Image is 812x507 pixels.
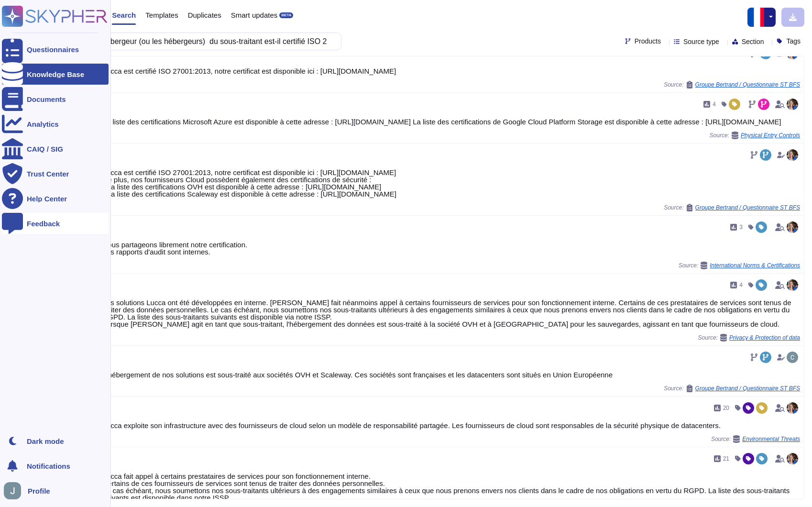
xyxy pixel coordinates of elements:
[2,113,109,134] a: Analytics
[27,71,84,78] div: Knowledge Base
[723,456,729,462] span: 21
[710,132,800,139] span: Source:
[747,8,767,27] img: fr
[713,101,716,107] span: 4
[698,334,800,342] span: Source:
[786,38,801,44] span: Tags
[27,121,59,128] div: Analytics
[145,11,178,19] span: Templates
[787,99,798,110] img: user
[787,402,798,414] img: user
[2,163,109,184] a: Trust Center
[729,335,800,341] span: Privacy & Protection of data
[710,263,800,268] span: International Norms & Certifications
[739,224,743,230] span: 3
[27,170,69,177] div: Trust Center
[787,453,798,464] img: user
[103,67,800,75] div: Lucca est certifié ISO 27001:2013, notre certificat est disponible ici : [URL][DOMAIN_NAME]
[103,422,800,429] div: Lucca exploite son infrastructure avec des fournisseurs de cloud selon un modèle de responsabilit...
[683,38,719,45] span: Source type
[664,385,800,392] span: Source:
[2,138,109,159] a: CAIQ / SIG
[787,279,798,291] img: user
[4,482,21,499] img: user
[711,435,800,443] span: Source:
[664,204,800,211] span: Source:
[28,487,50,495] span: Profile
[787,221,798,233] img: user
[787,149,798,161] img: user
[742,436,800,442] span: Environmental Threats
[2,480,28,501] button: user
[2,88,109,110] a: Documents
[103,299,800,328] div: Les solutions Lucca ont été développées en interne. [PERSON_NAME] fait néanmoins appel à certains...
[664,81,800,88] span: Source:
[741,132,800,138] span: Physical Entry Controls
[27,46,79,53] div: Questionnaires
[27,220,60,227] div: Feedback
[112,11,136,19] span: Search
[723,405,729,411] span: 20
[27,145,63,153] div: CAIQ / SIG
[742,38,764,45] span: Section
[635,38,661,44] span: Products
[103,241,800,255] div: Nous partageons librement notre certification. Les rapports d'audit sont internes.
[38,33,331,50] input: Search a question or template...
[27,438,64,445] div: Dark mode
[739,282,743,288] span: 4
[103,371,800,378] div: L'hébergement de nos solutions est sous-traité aux sociétés OVH et Scaleway. Ces sociétés sont fr...
[2,188,109,209] a: Help Center
[2,213,109,234] a: Feedback
[27,96,66,103] div: Documents
[695,205,800,210] span: Groupe Bertrand / Questionnaire ST BFS
[188,11,221,19] span: Duplicates
[2,64,109,85] a: Knowledge Base
[2,39,109,60] a: Questionnaires
[279,12,293,18] div: BETA
[27,195,67,202] div: Help Center
[103,118,800,125] div: La liste des certifications Microsoft Azure est disponible à cette adresse : [URL][DOMAIN_NAME] L...
[27,463,70,470] span: Notifications
[103,169,800,198] div: Lucca est certifié ISO 27001:2013, notre certificat est disponible ici : [URL][DOMAIN_NAME] De pl...
[231,11,278,19] span: Smart updates
[695,386,800,391] span: Groupe Bertrand / Questionnaire ST BFS
[787,352,798,363] img: user
[695,82,800,88] span: Groupe Bertrand / Questionnaire ST BFS
[679,262,800,269] span: Source:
